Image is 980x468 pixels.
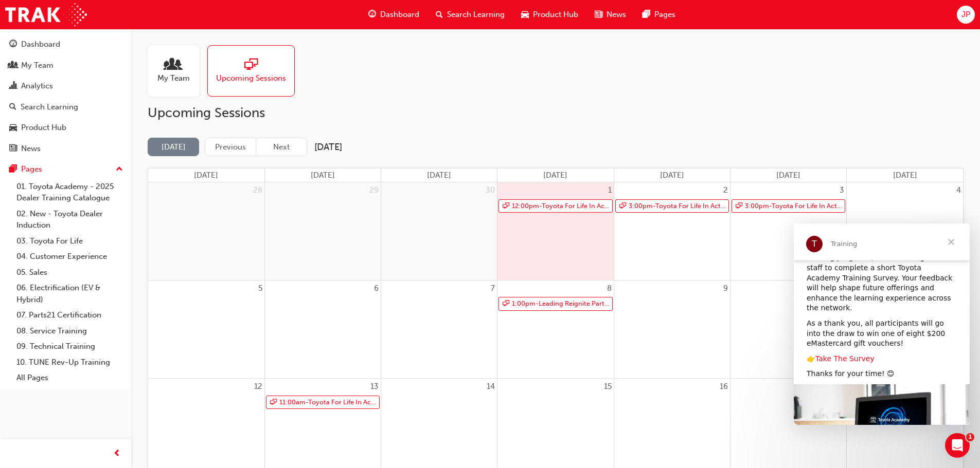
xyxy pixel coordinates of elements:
span: 1 [966,433,974,441]
a: October 12, 2025 [252,379,264,395]
td: October 4, 2025 [847,182,963,280]
a: pages-iconPages [634,4,684,25]
span: Search Learning [447,9,505,21]
div: Dashboard [21,39,60,50]
span: [DATE] [311,171,335,180]
span: Pages [654,9,675,21]
span: sessionType_ONLINE_URL-icon [736,200,742,213]
a: News [4,139,127,158]
div: Search Learning [21,101,78,113]
a: news-iconNews [586,4,634,25]
span: sessionType_ONLINE_URL-icon [503,297,509,310]
a: October 8, 2025 [605,280,614,296]
span: people-icon [167,58,180,72]
td: October 7, 2025 [381,280,497,378]
span: Upcoming Sessions [216,72,286,84]
a: 03. Toyota For Life [12,233,127,249]
a: October 13, 2025 [368,379,381,395]
a: Search Learning [4,98,127,117]
td: September 30, 2025 [381,182,497,280]
a: 04. Customer Experience [12,249,127,265]
span: people-icon [9,61,17,70]
button: [DATE] [148,138,199,157]
span: 1:00pm - Leading Reignite Part 2 - Virtual Classroom [511,297,610,310]
td: October 8, 2025 [497,280,614,378]
img: Trak [5,3,87,26]
a: 09. Technical Training [12,339,127,354]
span: [DATE] [893,171,917,180]
a: 10. TUNE Rev-Up Training [12,354,127,370]
span: up-icon [116,163,123,176]
div: Pages [21,163,42,175]
span: car-icon [521,8,529,21]
a: 08. Service Training [12,323,127,339]
a: 02. New - Toyota Dealer Induction [12,206,127,233]
a: Friday [774,169,803,182]
span: car-icon [9,123,17,133]
span: chart-icon [9,82,17,91]
a: Saturday [891,169,919,182]
span: [DATE] [194,171,218,180]
span: sessionType_ONLINE_URL-icon [503,200,509,213]
button: Pages [4,160,127,179]
a: Tuesday [425,169,453,182]
span: news-icon [595,8,602,21]
span: 11:00am - Toyota For Life In Action - Virtual Classroom [279,396,378,409]
td: September 28, 2025 [148,182,264,280]
a: October 14, 2025 [485,379,497,395]
h2: Upcoming Sessions [148,105,964,121]
td: October 2, 2025 [614,182,730,280]
a: guage-iconDashboard [360,4,427,25]
button: Next [256,138,307,157]
td: October 9, 2025 [614,280,730,378]
a: September 29, 2025 [367,182,381,198]
a: Sunday [192,169,220,182]
div: My Team [21,60,54,71]
button: JP [957,6,975,24]
a: October 15, 2025 [602,379,614,395]
a: car-iconProduct Hub [513,4,586,25]
span: News [607,9,626,21]
a: My Team [148,45,207,97]
span: guage-icon [368,8,376,21]
a: September 28, 2025 [251,182,264,198]
td: September 29, 2025 [264,182,381,280]
span: [DATE] [427,171,451,180]
span: sessionType_ONLINE_URL-icon [244,58,258,72]
a: October 6, 2025 [372,280,381,296]
span: sessionType_ONLINE_URL-icon [270,396,277,409]
td: October 5, 2025 [148,280,264,378]
div: Analytics [21,80,53,92]
td: October 3, 2025 [730,182,846,280]
span: 12:00pm - Toyota For Life In Action - Virtual Classroom [511,200,610,213]
iframe: Intercom live chat message [794,223,970,425]
a: 01. Toyota Academy - 2025 Dealer Training Catalogue [12,179,127,206]
td: October 10, 2025 [730,280,846,378]
span: 3:00pm - Toyota For Life In Action - Virtual Classroom [744,200,843,213]
span: search-icon [436,8,443,21]
a: October 16, 2025 [718,379,730,395]
button: Previous [205,138,256,157]
h2: [DATE] [314,141,342,153]
span: My Team [157,72,190,84]
a: Upcoming Sessions [207,45,303,97]
a: Dashboard [4,35,127,54]
a: 05. Sales [12,265,127,280]
div: Product Hub [21,122,66,134]
a: 06. Electrification (EV & Hybrid) [12,280,127,307]
a: October 7, 2025 [489,280,497,296]
td: October 6, 2025 [264,280,381,378]
a: October 9, 2025 [721,280,730,296]
a: October 1, 2025 [606,182,614,198]
span: Product Hub [533,9,578,21]
span: JP [961,9,970,21]
div: News [21,143,41,155]
a: October 2, 2025 [721,182,730,198]
span: guage-icon [9,40,17,49]
span: [DATE] [660,171,684,180]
